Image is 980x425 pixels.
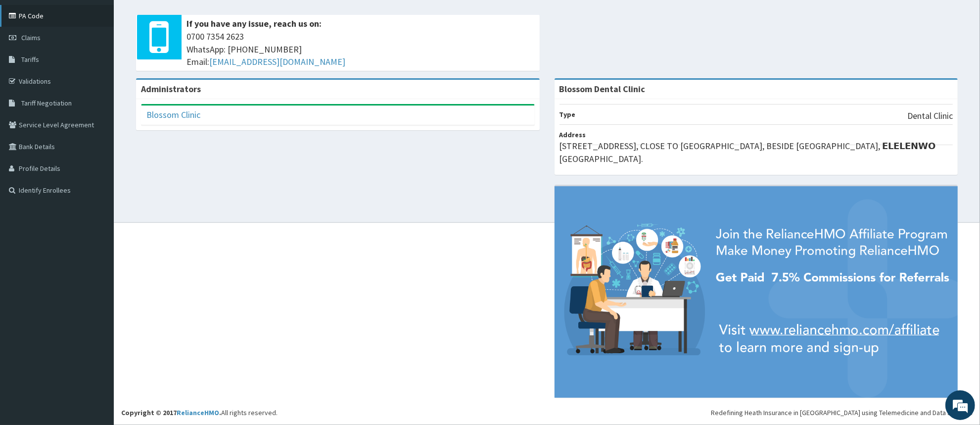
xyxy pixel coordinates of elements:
span: Claims [21,33,41,42]
div: Redefining Heath Insurance in [GEOGRAPHIC_DATA] using Telemedicine and Data Science! [711,408,973,418]
b: Type [560,110,576,119]
span: Tariffs [21,55,39,64]
a: RelianceHMO [177,408,219,417]
strong: Blossom Dental Clinic [560,83,646,95]
b: Administrators [141,83,201,95]
span: 0700 7354 2623 WhatsApp: [PHONE_NUMBER] Email: [187,30,535,68]
p: [STREET_ADDRESS], CLOSE TO [GEOGRAPHIC_DATA], BESIDE [GEOGRAPHIC_DATA], 𝗘𝗟𝗘𝗟𝗘𝗡𝗪𝗢 [GEOGRAPHIC_DATA]. [560,140,953,165]
p: Dental Clinic [907,109,953,122]
b: Address [560,130,586,139]
strong: Copyright © 2017 . [121,408,221,417]
b: If you have any issue, reach us on: [187,18,322,29]
a: [EMAIL_ADDRESS][DOMAIN_NAME] [209,56,345,67]
a: Blossom Clinic [146,109,200,120]
img: provider-team-banner.png [555,186,958,398]
footer: All rights reserved. [114,222,980,425]
span: Tariff Negotiation [21,99,72,107]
